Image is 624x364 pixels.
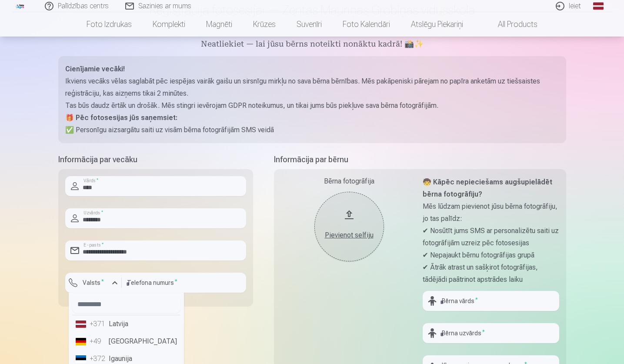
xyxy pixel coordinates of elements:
strong: 🎁 Pēc fotosesijas jūs saņemsiet: [65,114,177,122]
p: ✔ Nepajaukt bērnu fotogrāfijas grupā [423,249,559,261]
li: [GEOGRAPHIC_DATA] [72,333,180,350]
div: Bērna fotogrāfija [281,176,417,187]
button: Valsts* [65,273,122,293]
p: ✅ Personīgu aizsargātu saiti uz visām bērna fotogrāfijām SMS veidā [65,124,559,136]
p: Tas būs daudz ērtāk un drošāk. Mēs stingri ievērojam GDPR noteikumus, un tikai jums būs piekļuve ... [65,100,559,112]
div: +49 [90,336,107,347]
p: ✔ Nosūtīt jums SMS ar personalizētu saiti uz fotogrāfijām uzreiz pēc fotosesijas [423,225,559,249]
h5: Informācija par vecāku [58,154,253,166]
p: Ikviens vecāks vēlas saglabāt pēc iespējas vairāk gaišu un sirsnīgu mirkļu no sava bērna bērnības... [65,75,559,100]
p: Mēs lūdzam pievienot jūsu bērna fotogrāfiju, jo tas palīdz: [423,200,559,225]
button: Pievienot selfiju [314,192,384,261]
li: Latvija [72,315,180,333]
a: Magnēti [196,12,243,37]
div: +372 [90,354,107,364]
a: Foto izdrukas [76,12,142,37]
a: Krūzes [243,12,286,37]
strong: 🧒 Kāpēc nepieciešams augšupielādēt bērna fotogrāfiju? [423,178,552,198]
a: Komplekti [142,12,196,37]
a: Atslēgu piekariņi [400,12,474,37]
a: All products [474,12,548,37]
img: /fa1 [16,3,25,9]
strong: Cienījamie vecāki! [65,65,125,73]
h5: Informācija par bērnu [274,154,566,166]
div: +371 [90,319,107,329]
a: Suvenīri [286,12,332,37]
p: ✔ Ātrāk atrast un sašķirot fotogrāfijas, tādējādi paātrinot apstrādes laiku [423,261,559,286]
a: Foto kalendāri [332,12,400,37]
h5: Neatliekiet — lai jūsu bērns noteikti nonāktu kadrā! 📸✨ [58,39,566,51]
label: Valsts [79,278,107,287]
div: Pievienot selfiju [323,230,375,240]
